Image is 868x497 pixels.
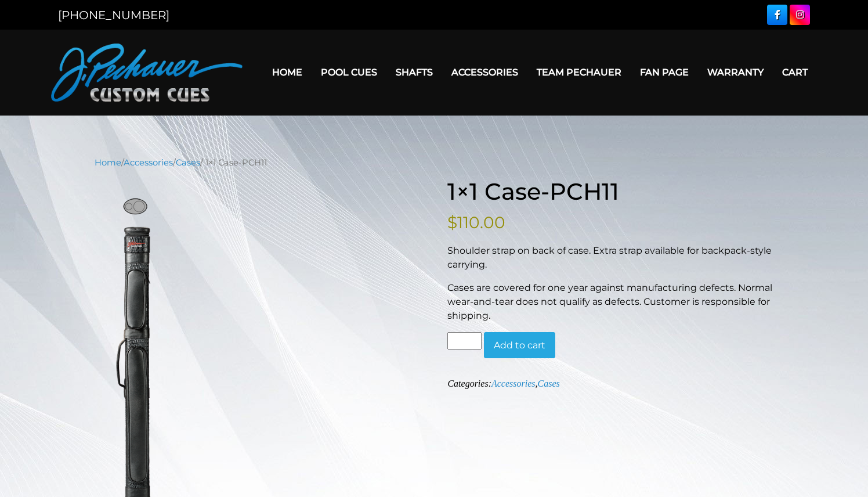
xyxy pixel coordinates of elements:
a: [PHONE_NUMBER] [58,8,169,22]
a: Accessories [442,57,527,87]
a: Home [263,57,312,87]
a: Warranty [698,57,773,87]
h1: 1×1 Case-PCH11 [447,178,773,206]
span: $ [447,213,457,232]
span: Categories: , [447,379,559,388]
a: Home [95,157,121,168]
a: Team Pechauer [527,57,631,87]
a: Cart [773,57,817,87]
a: Accessories [124,157,173,168]
a: Cases [537,379,559,388]
p: Shoulder strap on back of case. Extra strap available for backpack-style carrying. [447,244,773,272]
bdi: 110.00 [447,213,505,232]
a: Cases [176,157,200,168]
button: Add to cart [484,332,555,359]
nav: Breadcrumb [95,156,773,169]
img: Pechauer Custom Cues [51,44,243,102]
a: Pool Cues [312,57,386,87]
a: Fan Page [631,57,698,87]
a: Shafts [386,57,442,87]
input: Product quantity [447,332,481,350]
p: Cases are covered for one year against manufacturing defects. Normal wear-and-tear does not quali... [447,281,773,323]
a: Accessories [491,379,536,388]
